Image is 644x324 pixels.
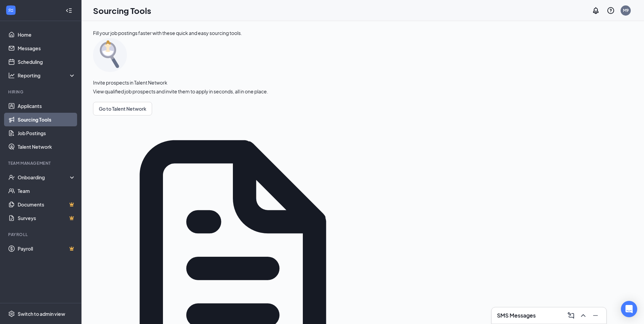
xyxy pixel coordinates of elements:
a: Scheduling [18,55,76,69]
svg: QuestionInfo [607,6,615,15]
div: Fill your job postings faster with these quick and easy sourcing tools. [93,29,242,37]
svg: ChevronUp [579,311,587,320]
div: Hiring [8,89,74,95]
svg: WorkstreamLogo [7,7,14,14]
img: sourcing-tools [93,38,127,72]
svg: ComposeMessage [567,311,575,320]
div: Reporting [18,72,76,79]
a: DocumentsCrown [18,198,76,211]
div: Open Intercom Messenger [621,301,637,317]
svg: Analysis [8,72,15,79]
svg: Minimize [591,311,600,320]
span: Invite prospects in Talent Network [93,79,268,86]
div: M9 [623,7,629,13]
svg: Settings [8,310,15,317]
button: Minimize [590,310,601,321]
a: Messages [18,41,76,55]
div: Payroll [8,232,74,237]
a: SurveysCrown [18,211,76,225]
button: ChevronUp [578,310,589,321]
a: Go to Talent Network [93,102,268,115]
div: Switch to admin view [18,310,65,317]
a: Talent Network [18,140,76,154]
button: ComposeMessage [566,310,576,321]
a: Team [18,184,76,198]
a: Home [18,28,76,41]
button: Go to Talent Network [93,102,152,115]
svg: Collapse [66,7,72,14]
svg: Notifications [592,6,600,15]
h3: SMS Messages [497,312,536,319]
span: View qualified job prospects and invite them to apply in seconds, all in one place. [93,88,268,95]
a: Job Postings [18,126,76,140]
div: Team Management [8,160,74,166]
svg: UserCheck [8,174,15,181]
h1: Sourcing Tools [93,5,151,16]
a: Applicants [18,99,76,113]
a: Sourcing Tools [18,113,76,126]
a: PayrollCrown [18,242,76,255]
div: Onboarding [18,174,70,181]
